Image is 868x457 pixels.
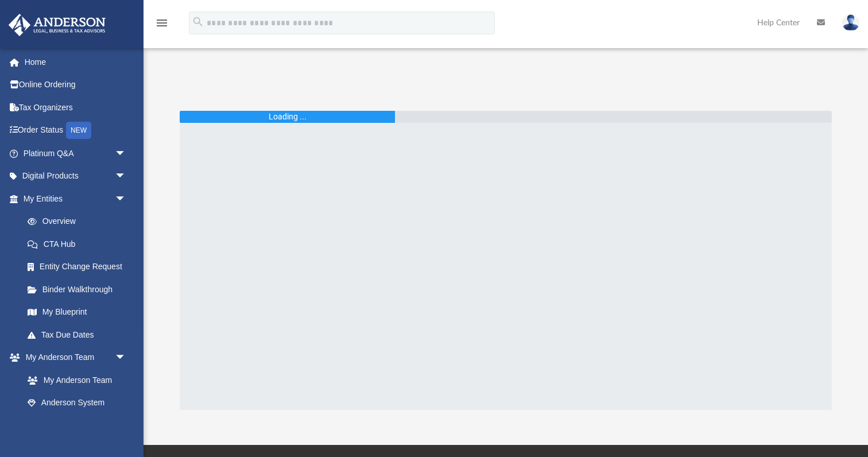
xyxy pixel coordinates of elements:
[16,210,144,233] a: Overview
[8,187,144,210] a: My Entitiesarrow_drop_down
[8,51,144,73] a: Home
[16,369,132,392] a: My Anderson Team
[16,301,138,324] a: My Blueprint
[8,96,144,119] a: Tax Organizers
[16,323,144,346] a: Tax Due Dates
[16,255,144,278] a: Entity Change Request
[155,16,169,30] i: menu
[842,14,859,31] img: User Pic
[115,142,138,165] span: arrow_drop_down
[115,165,138,188] span: arrow_drop_down
[8,142,144,165] a: Platinum Q&Aarrow_drop_down
[16,392,138,415] a: Anderson System
[5,14,109,36] img: Anderson Advisors Platinum Portal
[16,278,144,301] a: Binder Walkthrough
[16,233,144,255] a: CTA Hub
[269,111,307,123] div: Loading ...
[66,122,91,139] div: NEW
[192,16,204,28] i: search
[115,346,138,370] span: arrow_drop_down
[8,73,144,96] a: Online Ordering
[8,165,144,188] a: Digital Productsarrow_drop_down
[8,119,144,142] a: Order StatusNEW
[115,187,138,211] span: arrow_drop_down
[16,414,138,437] a: Client Referrals
[155,22,169,30] a: menu
[8,346,138,369] a: My Anderson Teamarrow_drop_down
